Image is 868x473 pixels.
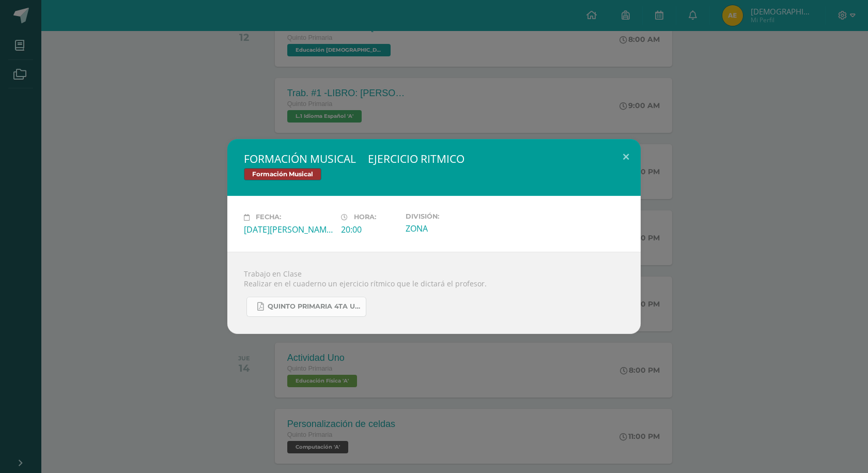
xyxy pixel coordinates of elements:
[244,151,624,166] h2: FORMACIÓN MUSICAL  EJERCICIO RITMICO
[611,139,641,174] button: Close (Esc)
[406,223,494,234] div: ZONA
[268,302,361,311] span: QUINTO PRIMARIA 4TA UNIDAD.pdf
[256,213,281,221] span: Fecha:
[354,213,376,221] span: Hora:
[244,168,321,180] span: Formación Musical
[406,212,494,220] label: División:
[341,224,397,235] div: 20:00
[227,252,641,334] div: Trabajo en Clase Realizar en el cuaderno un ejercicio rítmico que le dictará el profesor.
[246,297,366,317] a: QUINTO PRIMARIA 4TA UNIDAD.pdf
[244,224,333,235] div: [DATE][PERSON_NAME]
